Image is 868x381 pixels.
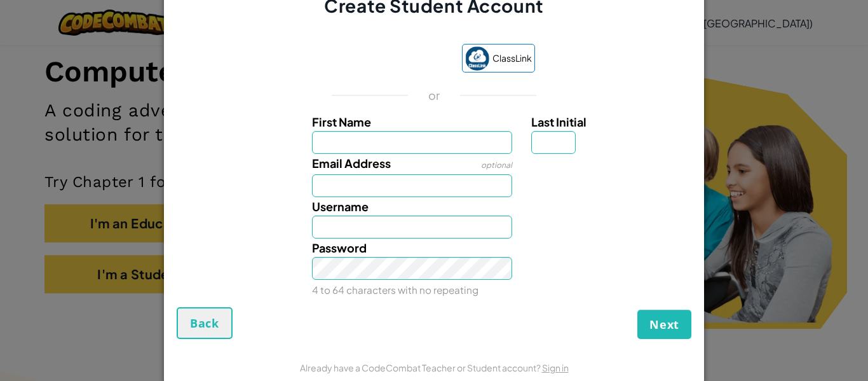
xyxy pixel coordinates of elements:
[312,240,367,255] span: Password
[312,156,391,170] span: Email Address
[465,46,489,71] img: classlink-logo-small.png
[481,160,512,170] span: optional
[428,88,440,103] p: or
[542,362,569,373] a: Sign in
[649,317,679,332] span: Next
[190,315,219,331] span: Back
[531,114,587,129] span: Last Initial
[312,284,478,296] small: 4 to 64 characters with no repeating
[177,307,233,339] button: Back
[300,362,542,373] span: Already have a CodeCombat Teacher or Student account?
[327,46,456,74] iframe: Sign in with Google Button
[637,310,691,339] button: Next
[312,114,371,129] span: First Name
[312,199,369,214] span: Username
[492,49,532,67] span: ClassLink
